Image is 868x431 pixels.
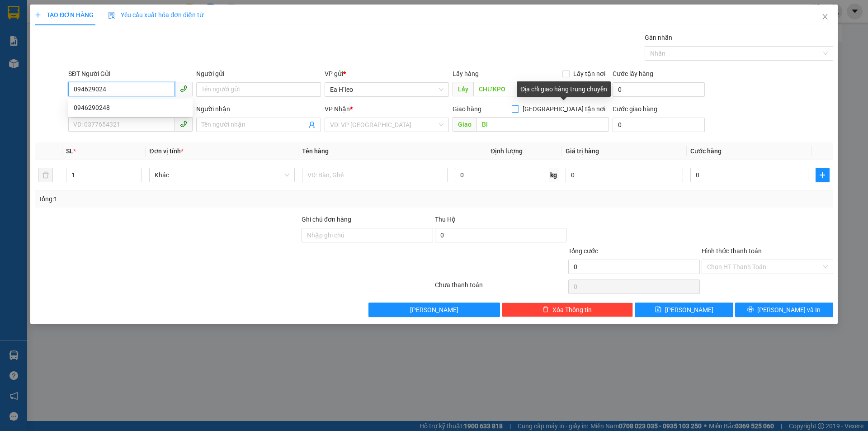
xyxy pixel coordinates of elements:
div: Địa chỉ giao hàng trung chuyển [517,81,611,97]
div: Tổng: 1 [38,194,335,204]
span: SL [66,147,73,155]
span: phone [180,120,187,128]
span: phone [180,85,187,92]
button: delete [38,168,53,182]
div: SĐT Người Gửi [68,69,193,79]
span: Yêu cầu xuất hóa đơn điện tử [108,11,203,19]
span: Giao hàng [453,105,481,113]
span: Cước hàng [690,147,722,155]
span: kg [549,168,558,182]
span: Tên hàng [302,147,329,155]
img: icon [108,12,115,19]
span: close [821,13,829,20]
span: Tổng cước [568,247,598,255]
label: Cước lấy hàng [613,70,653,77]
button: Close [812,5,838,30]
span: [PERSON_NAME] [410,305,458,315]
button: deleteXóa Thông tin [502,303,633,317]
div: 0946290248 [74,103,187,113]
span: Khác [155,168,289,182]
div: VP gửi [325,69,449,79]
span: TẠO ĐƠN HÀNG [35,11,94,19]
span: Thu Hộ [435,216,456,223]
label: Hình thức thanh toán [702,247,762,255]
span: plus [35,12,41,18]
label: Ghi chú đơn hàng [302,216,351,223]
button: [PERSON_NAME] [368,303,500,317]
span: save [655,306,661,313]
input: Dọc đường [473,82,609,96]
label: Gán nhãn [645,34,672,41]
span: plus [816,171,829,179]
div: Chưa thanh toán [434,280,567,296]
button: printer[PERSON_NAME] và In [735,303,833,317]
button: save[PERSON_NAME] [635,303,733,317]
span: [PERSON_NAME] và In [757,305,821,315]
input: 0 [566,168,683,182]
button: plus [816,168,830,182]
span: printer [747,306,754,313]
input: Cước giao hàng [613,118,705,132]
span: Xóa Thông tin [552,305,592,315]
span: VP Nhận [325,105,350,113]
span: user-add [308,121,316,128]
input: Dọc đường [476,117,609,132]
span: Lấy [453,82,473,96]
span: Ea H`leo [330,83,443,96]
input: Ghi chú đơn hàng [302,228,433,242]
span: Lấy tận nơi [570,69,609,79]
div: Người nhận [196,104,321,114]
input: VD: Bàn, Ghế [302,168,448,182]
label: Cước giao hàng [613,105,657,113]
span: Đơn vị tính [149,147,183,155]
span: Giá trị hàng [566,147,599,155]
div: Người gửi [196,69,321,79]
span: delete [542,306,549,313]
span: Giao [453,117,476,132]
input: Cước lấy hàng [613,82,705,97]
span: Lấy hàng [453,70,479,77]
span: [PERSON_NAME] [665,305,713,315]
span: [GEOGRAPHIC_DATA] tận nơi [519,104,609,114]
div: 0946290248 [68,100,193,115]
span: Định lượng [491,147,523,155]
